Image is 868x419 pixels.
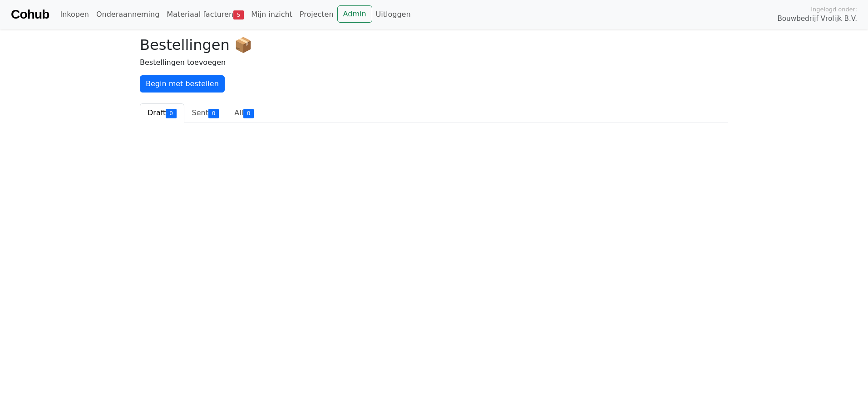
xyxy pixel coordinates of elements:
div: 0 [166,109,176,118]
span: Ingelogd onder: [811,5,857,14]
p: Bestellingen toevoegen [140,57,728,68]
span: 5 [233,10,244,19]
span: Bouwbedrijf Vrolijk B.V. [777,14,857,24]
a: Cohub [11,4,49,25]
a: Projecten [296,5,337,24]
a: Admin [337,5,372,23]
div: 0 [208,109,219,118]
a: Uitloggen [372,5,414,24]
a: Inkopen [56,5,92,24]
a: Begin met bestellen [140,75,225,93]
a: Sent0 [184,103,227,122]
a: Onderaanneming [93,5,163,24]
div: 0 [243,109,254,118]
a: Draft0 [140,103,184,122]
a: Mijn inzicht [247,5,296,24]
a: All0 [227,103,261,122]
h2: Bestellingen 📦 [140,36,728,54]
a: Materiaal facturen5 [163,5,247,24]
